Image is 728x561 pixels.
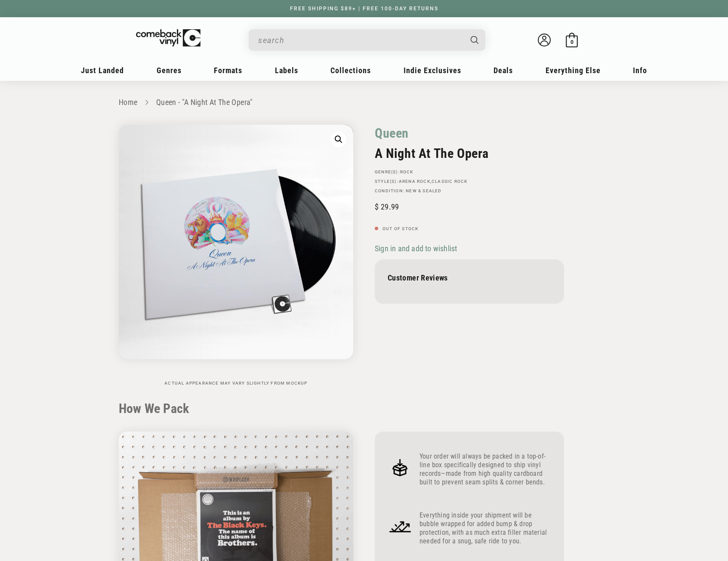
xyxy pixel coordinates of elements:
span: Indie Exclusives [404,66,461,75]
p: Everything inside your shipment will be bubble wrapped for added bump & drop protection, with as ... [420,511,551,546]
a: Classic Rock [432,179,467,184]
img: Frame_4_1.png [388,514,413,539]
nav: breadcrumbs [119,96,609,109]
span: $ [375,202,379,211]
p: Condition: New & Sealed [375,188,564,194]
img: Frame_4.png [388,455,413,480]
a: Arena Rock [399,179,430,184]
media-gallery: Gallery Viewer [119,125,353,386]
p: Customer Reviews [388,273,551,282]
span: Just Landed [81,66,124,75]
a: Rock [400,170,413,174]
span: Deals [494,66,513,75]
p: Actual appearance may vary slightly from mockup [119,381,353,386]
button: Sign in and add to wishlist [375,244,460,253]
p: Your order will always be packed in a top-of-line box specifically designed to ship vinyl records... [420,452,551,487]
input: search [258,31,462,49]
a: FREE SHIPPING $89+ | FREE 100-DAY RETURNS [281,6,447,12]
p: STYLE(S): , [375,179,564,184]
span: 29.99 [375,202,399,211]
span: Collections [330,66,371,75]
h2: A Night At The Opera [375,146,564,161]
h2: How We Pack [119,401,609,416]
span: 0 [571,39,574,45]
span: Everything Else [546,66,601,75]
a: Queen [375,125,409,142]
span: Info [633,66,647,75]
span: Sign in and add to wishlist [375,244,457,253]
span: Labels [275,66,298,75]
span: Formats [214,66,242,75]
p: GENRE(S): [375,170,564,175]
button: Search [463,29,487,51]
span: Genres [157,66,182,75]
p: Out of stock [375,226,564,231]
a: Queen - "A Night At The Opera" [156,98,253,107]
a: Home [119,98,137,107]
div: Search [249,29,485,51]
